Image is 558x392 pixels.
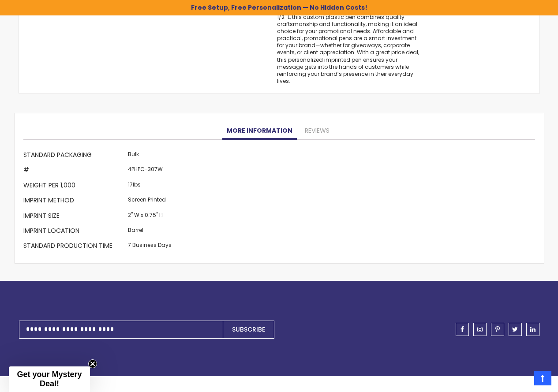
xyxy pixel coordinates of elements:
span: twitter [512,326,518,332]
td: Screen Printed [126,194,174,209]
button: Subscribe [223,321,274,339]
a: twitter [509,323,522,336]
span: instagram [477,326,483,332]
th: Standard Production Time [23,239,126,254]
th: Imprint Size [23,209,126,224]
a: pinterest [491,323,504,336]
a: facebook [456,323,469,336]
th: Imprint Method [23,194,126,209]
a: More Information [222,122,297,140]
a: Top [534,371,551,385]
td: Barrel [126,224,174,239]
td: Bulk [126,149,174,164]
button: Close teaser [88,359,97,368]
a: Reviews [300,122,334,140]
span: facebook [461,326,464,332]
span: Subscribe [232,325,265,334]
th: # [23,164,126,179]
a: linkedin [526,323,539,336]
td: 7 Business Days [126,239,174,254]
span: Get your Mystery Deal! [17,370,82,388]
div: Get your Mystery Deal!Close teaser [9,366,90,392]
th: Standard Packaging [23,149,126,164]
a: instagram [473,323,487,336]
span: linkedin [530,326,536,332]
td: 2" W x 0.75" H [126,209,174,224]
span: pinterest [495,326,500,332]
th: Weight per 1,000 [23,179,126,194]
td: 17lbs [126,179,174,194]
th: Imprint Location [23,224,126,239]
td: 4PHPC-307W [126,164,174,179]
